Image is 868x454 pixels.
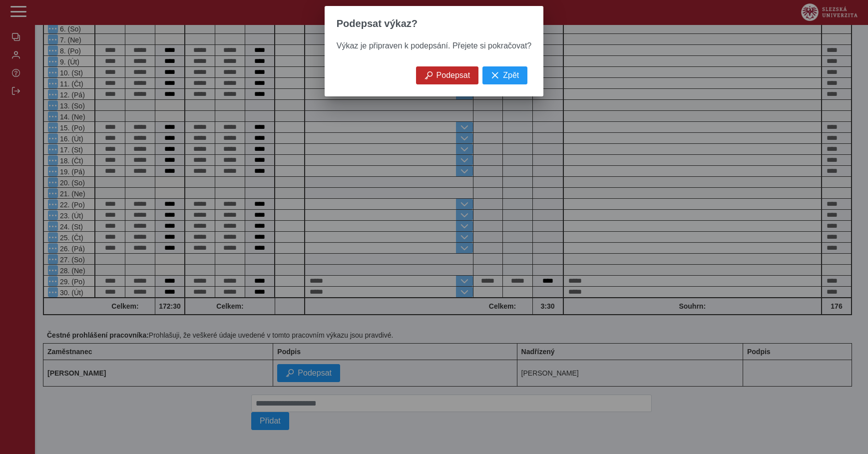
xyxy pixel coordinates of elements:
span: Výkaz je připraven k podepsání. Přejete si pokračovat? [337,41,531,50]
span: Podepsat [436,71,470,80]
span: Podepsat výkaz? [337,18,418,29]
button: Podepsat [416,66,479,84]
button: Zpět [482,66,527,84]
span: Zpět [503,71,519,80]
